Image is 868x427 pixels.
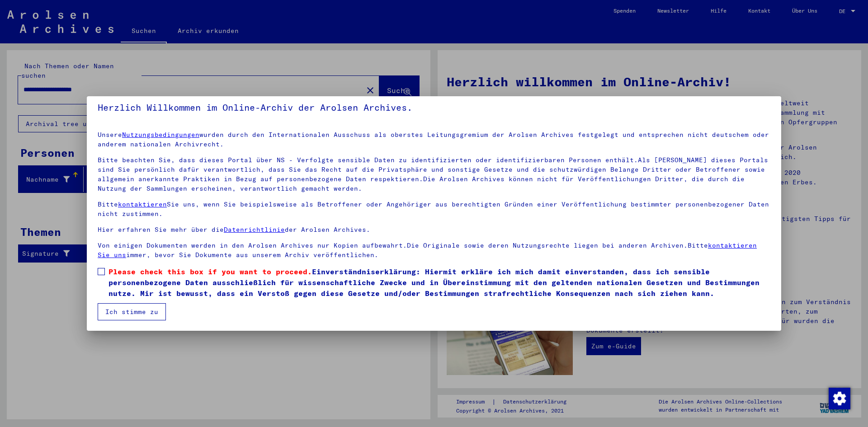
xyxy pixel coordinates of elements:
a: kontaktieren [118,200,167,208]
img: Zustimmung ändern [829,388,850,409]
span: Einverständniserklärung: Hiermit erkläre ich mich damit einverstanden, dass ich sensible personen... [108,266,770,299]
button: Ich stimme zu [98,303,166,320]
a: Datenrichtlinie [224,225,285,234]
a: kontaktieren Sie uns [98,241,757,259]
span: Please check this box if you want to proceed. [108,267,312,276]
p: Bitte Sie uns, wenn Sie beispielsweise als Betroffener oder Angehöriger aus berechtigten Gründen ... [98,200,770,219]
p: Unsere wurden durch den Internationalen Ausschuss als oberstes Leitungsgremium der Arolsen Archiv... [98,130,770,149]
p: Bitte beachten Sie, dass dieses Portal über NS - Verfolgte sensible Daten zu identifizierten oder... [98,155,770,193]
a: Nutzungsbedingungen [122,131,199,139]
p: Von einigen Dokumenten werden in den Arolsen Archives nur Kopien aufbewahrt.Die Originale sowie d... [98,241,770,260]
h5: Herzlich Willkommen im Online-Archiv der Arolsen Archives. [98,100,770,115]
p: Hier erfahren Sie mehr über die der Arolsen Archives. [98,225,770,235]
